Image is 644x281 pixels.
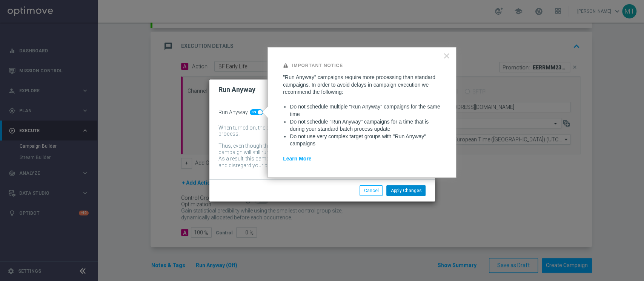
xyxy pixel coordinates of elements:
[283,74,441,96] p: "Run Anyway" campaigns require more processing than standard campaigns. In order to avoid delays ...
[290,133,441,148] li: Do not use very complex target groups with "Run Anyway" campaigns
[290,103,441,118] li: Do not schedule multiple "Run Anyway" campaigns for the same time
[290,118,441,133] li: Do not schedule "Run Anyway" campaigns for a time that is during your standard batch process update
[218,85,255,94] h2: Run Anyway
[443,50,450,62] button: Close
[360,185,383,196] button: Cancel
[283,156,311,162] a: Learn More
[218,156,415,170] div: As a result, this campaign might include customers whose data has been changed and disregard your...
[292,63,343,68] strong: Important Notice
[218,109,248,116] span: Run Anyway
[386,185,426,196] button: Apply Changes
[218,125,415,137] div: When turned on, the campaign will be executed regardless of your site's batch-data process.
[218,143,415,156] div: Thus, even though the batch-data process might not be complete by then, the campaign will still r...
